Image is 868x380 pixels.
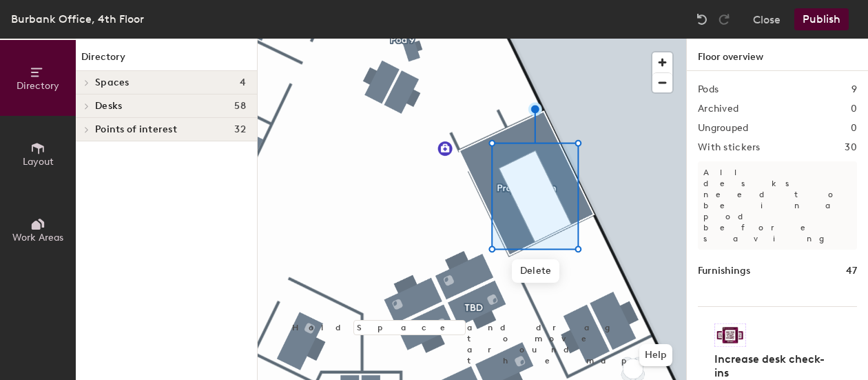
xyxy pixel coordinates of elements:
button: Close [753,8,781,30]
span: 58 [234,101,246,112]
button: Help [639,344,672,366]
h4: Increase desk check-ins [714,352,832,380]
p: All desks need to be in a pod before saving [698,161,857,250]
h2: 0 [851,103,857,114]
h2: Pods [698,84,719,95]
div: Burbank Office, 4th Floor [11,10,144,28]
h2: 0 [851,123,857,134]
img: Undo [695,12,709,26]
span: Directory [17,80,59,92]
h1: 47 [846,263,857,279]
span: Points of interest [95,124,177,135]
button: Publish [794,8,849,30]
span: Work Areas [12,232,63,243]
span: Delete [512,259,560,283]
h2: 9 [851,84,857,95]
h2: 30 [845,142,857,153]
span: 4 [240,77,246,88]
h2: Archived [698,103,738,114]
img: Sticker logo [714,323,746,347]
span: Spaces [95,77,130,88]
img: Redo [717,12,731,26]
h1: Directory [76,50,257,71]
h2: With stickers [698,142,761,153]
span: 32 [234,124,246,135]
h1: Furnishings [698,263,750,279]
h2: Ungrouped [698,123,749,134]
span: Layout [23,156,54,168]
h1: Floor overview [687,39,868,71]
span: Desks [95,101,122,112]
